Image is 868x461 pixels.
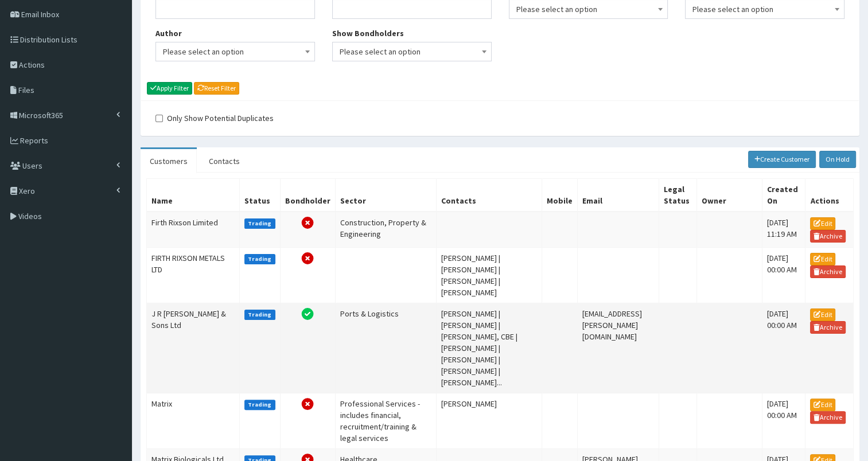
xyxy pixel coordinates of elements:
[19,186,35,196] span: Xero
[810,253,835,265] a: Edit
[19,110,63,120] span: Microsoft365
[762,178,805,212] th: Created On
[542,178,578,212] th: Mobile
[200,149,249,173] a: Contacts
[762,303,805,393] td: [DATE] 00:00 AM
[762,248,805,303] td: [DATE] 00:00 AM
[155,112,274,124] label: Only Show Potential Duplicates
[340,44,484,60] span: Please select an option
[659,178,697,212] th: Legal Status
[762,393,805,449] td: [DATE] 00:00 AM
[22,161,42,171] span: Users
[692,1,837,17] span: Please select an option
[280,178,335,212] th: Bondholder
[762,212,805,248] td: [DATE] 11:19 AM
[810,321,846,334] a: Archive
[578,178,659,212] th: Email
[20,135,48,146] span: Reports
[810,411,846,424] a: Archive
[332,42,492,61] span: Please select an option
[516,1,661,17] span: Please select an option
[19,60,45,70] span: Actions
[810,308,835,321] a: Edit
[240,178,281,212] th: Status
[748,151,816,168] a: Create Customer
[155,42,315,61] span: Please select an option
[335,303,436,393] td: Ports & Logistics
[155,115,163,122] input: Only Show Potential Duplicates
[335,212,436,248] td: Construction, Property & Engineering
[697,178,762,212] th: Owner
[810,399,835,411] a: Edit
[244,254,275,264] label: Trading
[578,303,659,393] td: [EMAIL_ADDRESS][PERSON_NAME][DOMAIN_NAME]
[244,218,275,229] label: Trading
[194,82,239,95] a: Reset Filter
[141,149,197,173] a: Customers
[18,211,42,221] span: Videos
[436,178,542,212] th: Contacts
[155,28,182,39] label: Author
[244,310,275,320] label: Trading
[21,9,59,19] span: Email Inbox
[805,178,854,212] th: Actions
[147,248,240,303] td: FIRTH RIXSON METALS LTD
[147,212,240,248] td: Firth Rixson Limited
[147,178,240,212] th: Name
[335,178,436,212] th: Sector
[147,303,240,393] td: J R [PERSON_NAME] & Sons Ltd
[810,265,846,278] a: Archive
[147,82,192,95] button: Apply Filter
[436,393,542,449] td: [PERSON_NAME]
[332,28,404,39] label: Show Bondholders
[244,400,275,410] label: Trading
[810,217,835,230] a: Edit
[163,44,308,60] span: Please select an option
[20,34,77,45] span: Distribution Lists
[810,230,846,243] a: Archive
[18,85,34,95] span: Files
[335,393,436,449] td: Professional Services - includes financial, recruitment/training & legal services
[819,151,856,168] a: On Hold
[147,393,240,449] td: Matrix
[436,248,542,303] td: [PERSON_NAME] | [PERSON_NAME] | [PERSON_NAME] | [PERSON_NAME]
[436,303,542,393] td: [PERSON_NAME] | [PERSON_NAME] | [PERSON_NAME], CBE | [PERSON_NAME] | [PERSON_NAME] | [PERSON_NAME...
